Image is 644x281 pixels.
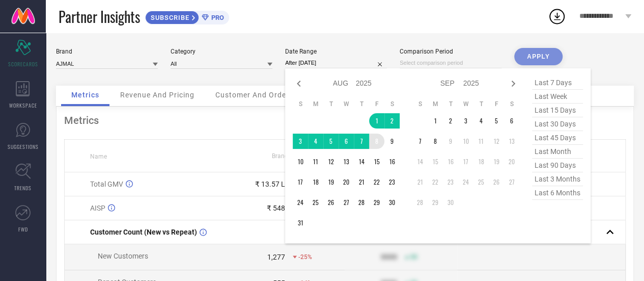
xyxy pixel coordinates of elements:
td: Fri Aug 08 2025 [369,134,384,149]
th: Thursday [354,100,369,108]
td: Wed Aug 13 2025 [339,154,354,169]
td: Sun Sep 21 2025 [412,174,428,190]
td: Wed Sep 17 2025 [458,154,473,169]
th: Wednesday [339,100,354,108]
div: Next month [507,78,519,90]
span: last month [532,145,583,159]
td: Thu Aug 28 2025 [354,195,369,210]
td: Wed Sep 24 2025 [458,174,473,190]
td: Fri Sep 26 2025 [489,174,504,190]
td: Tue Aug 05 2025 [323,134,339,149]
th: Saturday [504,100,519,108]
span: last 30 days [532,117,583,131]
td: Mon Aug 11 2025 [308,154,323,169]
td: Thu Sep 25 2025 [473,174,489,190]
td: Sun Sep 28 2025 [412,195,428,210]
td: Sun Sep 14 2025 [412,154,428,169]
span: Metrics [71,91,99,99]
div: 1,277 [267,253,285,261]
span: last 6 months [532,186,583,200]
span: Name [90,153,107,160]
td: Mon Sep 29 2025 [428,195,443,210]
td: Tue Aug 26 2025 [323,195,339,210]
span: WORKSPACE [9,101,37,109]
span: FWD [18,225,28,233]
span: -25% [298,253,312,261]
div: 9999 [381,253,397,261]
td: Thu Sep 04 2025 [473,113,489,129]
td: Mon Sep 01 2025 [428,113,443,129]
span: Partner Insights [59,6,140,27]
td: Sun Aug 31 2025 [293,215,308,231]
td: Mon Aug 25 2025 [308,195,323,210]
td: Thu Sep 11 2025 [473,134,489,149]
div: Category [171,48,272,55]
td: Mon Sep 15 2025 [428,154,443,169]
td: Sat Sep 27 2025 [504,174,519,190]
td: Wed Aug 06 2025 [339,134,354,149]
div: Previous month [293,78,305,90]
td: Sat Sep 20 2025 [504,154,519,169]
td: Tue Sep 16 2025 [443,154,458,169]
td: Sat Aug 02 2025 [384,113,400,129]
th: Tuesday [443,100,458,108]
td: Tue Sep 02 2025 [443,113,458,129]
td: Tue Sep 23 2025 [443,174,458,190]
th: Monday [428,100,443,108]
th: Sunday [412,100,428,108]
div: ₹ 13.57 L [255,180,285,188]
td: Tue Aug 19 2025 [323,174,339,190]
th: Sunday [293,100,308,108]
td: Wed Aug 27 2025 [339,195,354,210]
input: Select comparison period [400,58,501,68]
td: Fri Sep 05 2025 [489,113,504,129]
span: last week [532,90,583,104]
td: Thu Aug 07 2025 [354,134,369,149]
span: PRO [209,14,224,21]
span: Customer Count (New vs Repeat) [90,228,197,236]
th: Thursday [473,100,489,108]
th: Tuesday [323,100,339,108]
td: Fri Aug 29 2025 [369,195,384,210]
td: Sat Sep 06 2025 [504,113,519,129]
th: Friday [489,100,504,108]
td: Thu Aug 14 2025 [354,154,369,169]
div: ₹ 548 [267,204,285,212]
span: Brand Value [272,152,305,160]
td: Thu Aug 21 2025 [354,174,369,190]
td: Sun Aug 24 2025 [293,195,308,210]
td: Sat Sep 13 2025 [504,134,519,149]
td: Wed Aug 20 2025 [339,174,354,190]
span: Customer And Orders [215,91,293,99]
td: Sat Aug 16 2025 [384,154,400,169]
input: Select date range [285,58,387,68]
td: Wed Sep 10 2025 [458,134,473,149]
td: Sun Aug 17 2025 [293,174,308,190]
span: SUGGESTIONS [8,143,39,150]
th: Monday [308,100,323,108]
td: Tue Aug 12 2025 [323,154,339,169]
span: AISP [90,204,105,212]
td: Fri Aug 01 2025 [369,113,384,129]
span: last 90 days [532,159,583,172]
td: Fri Sep 19 2025 [489,154,504,169]
td: Sat Aug 09 2025 [384,134,400,149]
td: Mon Aug 18 2025 [308,174,323,190]
td: Mon Sep 22 2025 [428,174,443,190]
div: Brand [56,48,158,55]
div: Open download list [548,7,566,25]
a: SUBSCRIBEPRO [145,8,229,24]
td: Sun Aug 10 2025 [293,154,308,169]
td: Mon Aug 04 2025 [308,134,323,149]
td: Thu Sep 18 2025 [473,154,489,169]
td: Sun Sep 07 2025 [412,134,428,149]
th: Wednesday [458,100,473,108]
span: SCORECARDS [8,60,38,68]
td: Fri Aug 22 2025 [369,174,384,190]
td: Fri Sep 12 2025 [489,134,504,149]
span: last 7 days [532,76,583,90]
td: Tue Sep 30 2025 [443,195,458,210]
td: Wed Sep 03 2025 [458,113,473,129]
td: Sun Aug 03 2025 [293,134,308,149]
span: New Customers [98,252,148,260]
